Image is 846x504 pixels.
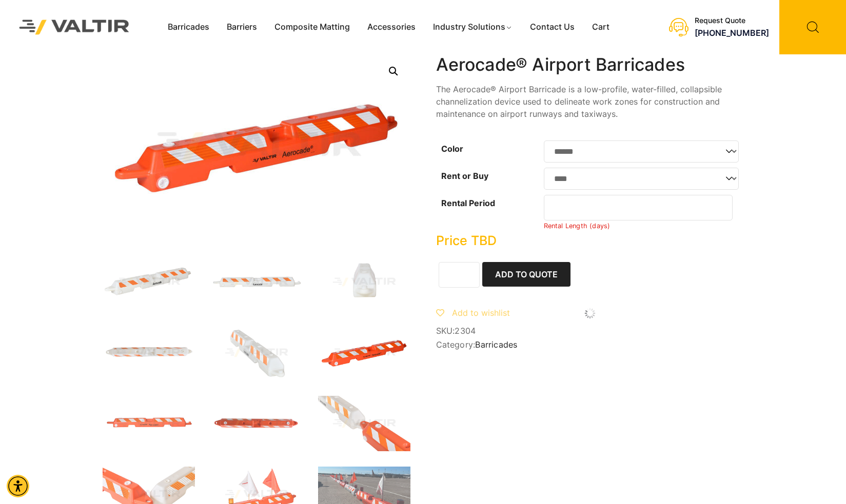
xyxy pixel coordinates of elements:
th: Rental Period [436,192,544,233]
a: call (888) 496-3625 [695,28,769,38]
button: Add to Quote [482,262,570,287]
a: Barricades [159,19,218,35]
img: Aerocade_Org_Front.jpg [103,396,195,451]
bdi: Price TBD [436,233,497,248]
label: Rent or Buy [441,171,488,181]
a: Barricades [475,339,517,350]
a: Accessories [359,19,424,35]
img: Aerocade_Nat_Top.jpg [103,325,195,380]
div: Request Quote [695,16,769,25]
a: Industry Solutions [424,19,521,35]
img: Aerocade_Org_Top.jpg [210,396,303,451]
p: The Aerocade® Airport Barricade is a low-profile, water-filled, collapsible channelization device... [436,83,744,120]
img: Aerocade_Nat_Front-1.jpg [210,254,303,310]
span: SKU: [436,326,744,336]
a: Composite Matting [266,19,359,35]
a: Contact Us [521,19,583,35]
div: Accessibility Menu [7,475,29,497]
img: Aerocade_Nat_3Q-1.jpg [103,254,195,310]
input: Product quantity [439,262,480,288]
img: Aerocade_Org_x1.jpg [318,396,410,451]
a: Cart [583,19,618,35]
small: Rental Length (days) [544,222,611,230]
h1: Aerocade® Airport Barricades [436,54,744,75]
a: Barriers [218,19,266,35]
span: Category: [436,340,744,350]
img: Aerocade_Org_3Q.jpg [318,325,410,380]
img: Aerocade_Nat_Side.jpg [318,254,410,310]
img: Valtir Rentals [8,8,141,46]
img: Aerocade_Nat_x1-1.jpg [210,325,303,380]
span: 2304 [455,326,476,336]
label: Color [441,144,463,154]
